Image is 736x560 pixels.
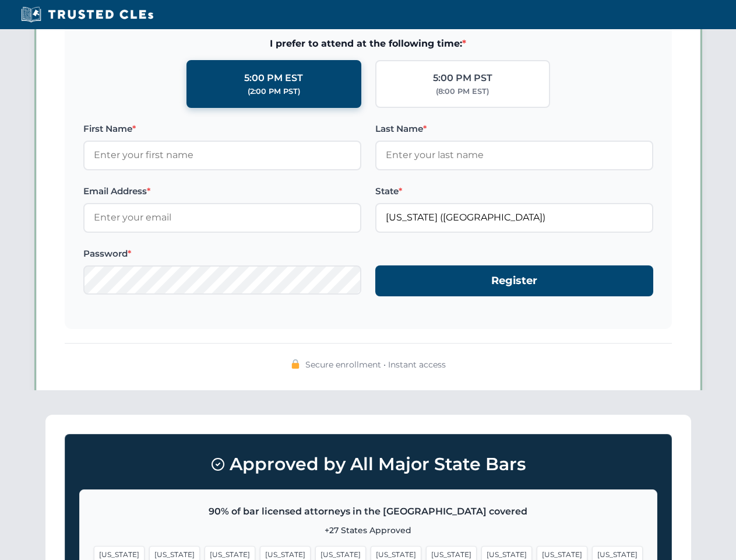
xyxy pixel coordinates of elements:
[83,36,653,51] span: I prefer to attend at the following time:
[375,122,653,136] label: Last Name
[83,122,361,136] label: First Name
[433,71,492,86] div: 5:00 PM PST
[291,359,300,369] img: 🔒
[94,524,643,537] p: +27 States Approved
[17,6,157,23] img: Trusted CLEs
[244,71,303,86] div: 5:00 PM EST
[375,184,653,198] label: State
[375,203,653,232] input: Florida (FL)
[375,265,653,296] button: Register
[375,141,653,170] input: Enter your last name
[83,203,361,232] input: Enter your email
[79,449,657,480] h3: Approved by All Major State Bars
[83,184,361,198] label: Email Address
[83,247,361,261] label: Password
[305,358,446,371] span: Secure enrollment • Instant access
[248,86,300,97] div: (2:00 PM PST)
[94,504,643,519] p: 90% of bar licensed attorneys in the [GEOGRAPHIC_DATA] covered
[83,141,361,170] input: Enter your first name
[436,86,489,97] div: (8:00 PM EST)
